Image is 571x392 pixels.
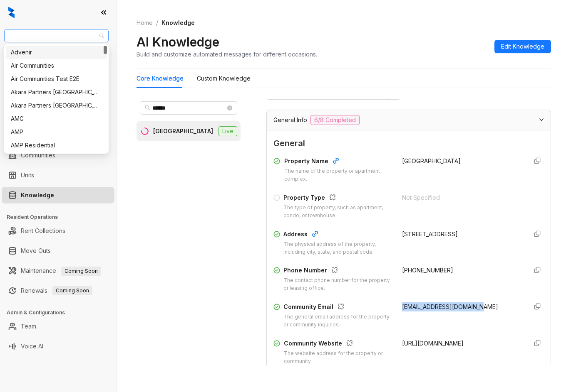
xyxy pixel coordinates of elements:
[11,127,102,137] div: AMP
[284,339,392,350] div: Community Website
[2,223,114,239] li: Rent Collections
[284,157,392,167] div: Property Name
[402,303,498,310] span: [EMAIL_ADDRESS][DOMAIN_NAME]
[197,74,251,83] div: Custom Knowledge
[402,340,464,347] span: [URL][DOMAIN_NAME]
[21,167,34,184] a: Units
[161,19,195,26] span: Knowledge
[267,110,551,130] div: General Info6/8 Completed
[11,101,102,110] div: Akara Partners [GEOGRAPHIC_DATA]
[11,74,102,83] div: Air Communities Test E2E
[2,167,114,184] li: Units
[11,61,102,70] div: Air Communities
[11,48,102,57] div: Advenir
[273,115,307,125] span: General Info
[156,18,158,27] li: /
[21,318,36,335] a: Team
[2,243,114,259] li: Move Outs
[283,302,392,313] div: Community Email
[283,266,392,277] div: Phone Number
[153,127,213,136] div: [GEOGRAPHIC_DATA]
[273,137,544,150] span: General
[2,318,114,335] li: Team
[21,147,55,164] a: Communities
[2,111,114,128] li: Collections
[2,338,114,355] li: Voice AI
[6,86,107,99] div: Akara Partners Nashville
[9,29,104,42] span: RR Living
[2,187,114,203] li: Knowledge
[61,267,101,276] span: Coming Soon
[283,313,392,329] div: The general email address for the property or community inquiries.
[2,147,114,164] li: Communities
[11,114,102,123] div: AMG
[402,157,461,164] span: [GEOGRAPHIC_DATA]
[6,99,107,112] div: Akara Partners Phoenix
[402,230,521,239] div: [STREET_ADDRESS]
[137,74,184,83] div: Core Knowledge
[6,46,107,59] div: Advenir
[137,34,219,50] h2: AI Knowledge
[2,56,114,72] li: Leads
[2,91,114,108] li: Leasing
[284,167,392,183] div: The name of the property or apartment complex.
[227,105,232,110] span: close-circle
[402,267,453,274] span: [PHONE_NUMBER]
[6,112,107,125] div: AMG
[6,72,107,86] div: Air Communities Test E2E
[6,59,107,72] div: Air Communities
[135,18,154,27] a: Home
[11,88,102,97] div: Akara Partners [GEOGRAPHIC_DATA]
[218,126,237,136] span: Live
[11,141,102,150] div: AMP Residential
[2,282,114,299] li: Renewals
[310,115,360,125] span: 6/8 Completed
[402,193,521,202] div: Not Specified
[539,117,544,122] span: expanded
[7,213,116,221] h3: Resident Operations
[6,125,107,139] div: AMP
[21,223,65,239] a: Rent Collections
[283,240,392,256] div: The physical address of the property, including city, state, and postal code.
[283,204,392,220] div: The type of property, such as apartment, condo, or townhouse.
[137,50,317,59] div: Build and customize automated messages for different occasions.
[21,243,51,259] a: Move Outs
[283,230,392,240] div: Address
[145,105,151,111] span: search
[284,350,392,365] div: The website address for the property or community.
[8,7,15,18] img: logo
[7,309,116,316] h3: Admin & Configurations
[494,40,551,53] button: Edit Knowledge
[501,42,544,51] span: Edit Knowledge
[6,139,107,152] div: AMP Residential
[2,262,114,279] li: Maintenance
[283,193,392,204] div: Property Type
[21,282,92,299] a: RenewalsComing Soon
[21,187,54,203] a: Knowledge
[283,277,392,292] div: The contact phone number for the property or leasing office.
[52,286,92,295] span: Coming Soon
[21,338,43,355] a: Voice AI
